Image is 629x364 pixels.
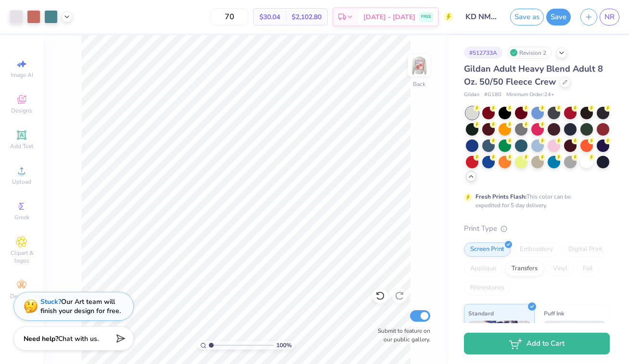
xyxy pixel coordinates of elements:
span: Add Text [10,142,33,150]
span: Clipart & logos [5,249,39,264]
span: $30.04 [259,12,280,22]
div: Digital Print [562,242,609,257]
span: Chat with us. [58,334,99,343]
span: # G180 [484,91,501,99]
span: 100 % [276,341,292,350]
span: $2,102.80 [292,12,321,22]
label: Submit to feature on our public gallery. [372,326,430,344]
span: Gildan Adult Heavy Blend Adult 8 Oz. 50/50 Fleece Crew [464,63,603,88]
div: Transfers [505,262,544,276]
span: Designs [11,107,32,114]
div: Foil [577,262,599,276]
button: Save as [510,9,544,25]
input: – – [211,8,248,25]
img: Back [410,56,429,75]
input: Untitled Design [458,7,505,26]
span: [DATE] - [DATE] [363,12,415,22]
span: Puff Ink [544,308,564,318]
strong: Fresh Prints Flash: [475,193,526,201]
span: FREE [421,13,431,20]
div: # 512733A [464,47,502,59]
div: Screen Print [464,242,511,257]
div: Rhinestones [464,281,511,295]
strong: Stuck? [40,297,61,306]
div: Applique [464,262,502,276]
div: Print Type [464,223,610,234]
div: Back [413,80,425,88]
span: Image AI [11,71,33,79]
div: Vinyl [547,262,574,276]
a: NR [600,9,619,25]
div: Our Art team will finish your design for free. [40,297,121,315]
span: Decorate [10,292,33,300]
div: Embroidery [513,242,559,257]
strong: Need help? [24,334,58,343]
button: Add to Cart [464,333,610,354]
span: Upload [12,178,31,186]
span: NR [604,12,615,23]
span: Minimum Order: 24 + [506,91,554,99]
span: Standard [468,308,494,318]
button: Save [546,9,571,25]
span: Gildan [464,91,479,99]
div: Revision 2 [507,47,552,59]
span: Greek [14,213,29,221]
div: This color can be expedited for 5 day delivery. [475,192,594,210]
